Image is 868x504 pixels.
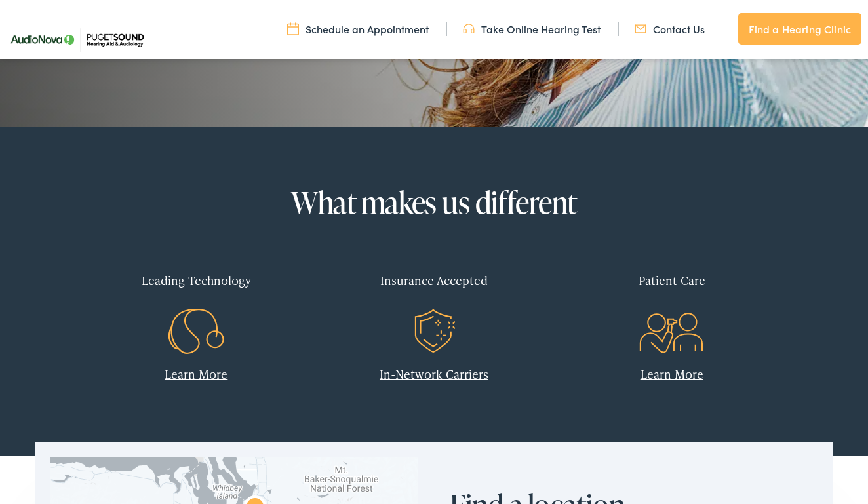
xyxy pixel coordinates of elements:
[325,261,543,300] div: Insurance Accepted
[641,366,703,382] a: Learn More
[165,366,227,382] a: Learn More
[325,261,543,339] a: Insurance Accepted
[380,366,488,382] a: In-Network Carriers
[463,22,601,36] a: Take Online Hearing Test
[738,13,861,45] a: Find a Hearing Clinic
[562,261,781,339] a: Patient Care
[287,22,299,36] img: utility icon
[87,261,306,339] a: Leading Technology
[287,22,429,36] a: Schedule an Appointment
[87,186,781,219] h2: What makes us different
[562,261,781,300] div: Patient Care
[635,22,646,36] img: utility icon
[463,22,475,36] img: utility icon
[87,261,306,300] div: Leading Technology
[635,22,705,36] a: Contact Us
